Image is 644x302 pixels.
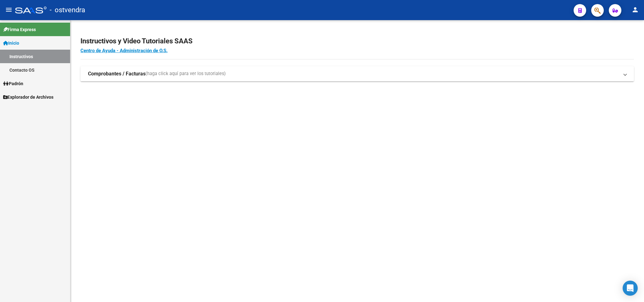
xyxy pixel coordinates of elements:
[88,70,146,77] strong: Comprobantes / Facturas
[3,80,23,87] span: Padrón
[631,6,639,14] mat-icon: person
[3,26,36,33] span: Firma Express
[50,3,85,17] span: - ostvendra
[3,40,19,47] span: Inicio
[80,66,634,81] mat-expansion-panel-header: Comprobantes / Facturas(haga click aquí para ver los tutoriales)
[623,281,638,296] div: Open Intercom Messenger
[3,94,53,101] span: Explorador de Archivos
[80,35,634,47] h2: Instructivos y Video Tutoriales SAAS
[5,6,13,14] mat-icon: menu
[80,48,168,53] a: Centro de Ayuda - Administración de O.S.
[146,70,226,77] span: (haga click aquí para ver los tutoriales)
